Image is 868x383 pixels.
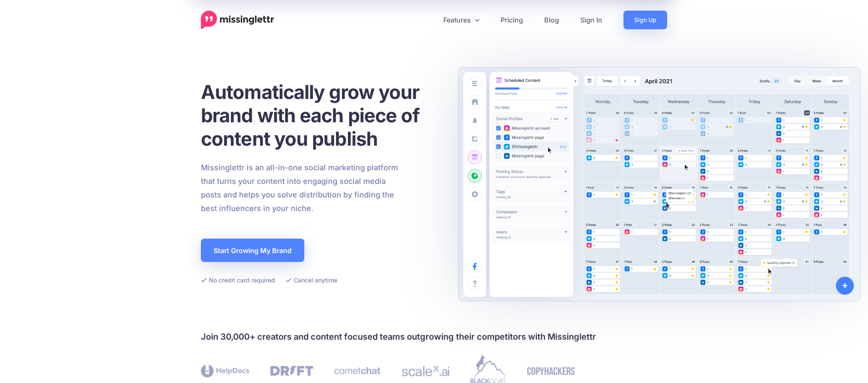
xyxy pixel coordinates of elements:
a: Blog [534,11,570,29]
li: No credit card required [201,275,275,285]
a: Home [201,11,274,29]
a: Sign In [570,11,613,29]
a: Start Growing My Brand [201,239,304,262]
a: Pricing [490,11,534,29]
h1: Automatically grow your brand with each piece of content you publish [201,80,440,150]
a: Sign Up [623,11,667,29]
p: Missinglettr is an all-in-one social marketing platform that turns your content into engaging soc... [201,161,398,215]
li: Cancel anytime [286,275,337,285]
a: Features [433,11,490,29]
h4: Join 30,000+ creators and content focused teams outgrowing their competitors with Missinglettr [201,330,667,344]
